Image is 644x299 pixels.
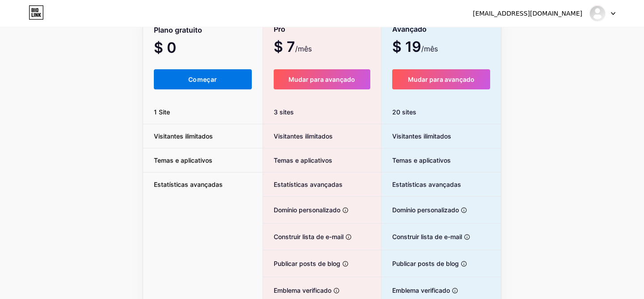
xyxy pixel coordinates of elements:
[392,38,421,55] font: $ 19
[392,25,427,34] font: Avançado
[274,260,340,267] font: Publicar posts de blog
[274,69,371,89] button: Mudar para avançado
[274,108,294,116] font: 3 sites
[392,206,459,214] font: Domínio personalizado
[274,286,331,294] font: Emblema verificado
[473,10,582,17] font: [EMAIL_ADDRESS][DOMAIN_NAME]
[295,44,312,53] font: /mês
[392,156,451,164] font: Temas e aplicativos
[154,156,212,164] font: Temas e aplicativos
[154,181,223,188] font: Estatísticas avançadas
[408,76,475,83] font: Mudar para avançado
[274,233,343,240] font: Construir lista de e-mail
[154,108,170,116] font: 1 Site
[154,39,176,56] font: $ 0
[589,5,606,22] img: cmovic
[188,76,217,83] font: Começar
[392,69,490,89] button: Mudar para avançado
[274,38,295,55] font: $ 7
[154,132,213,140] font: Visitantes ilimitados
[274,156,332,164] font: Temas e aplicativos
[274,206,340,214] font: Domínio personalizado
[274,132,333,140] font: Visitantes ilimitados
[392,132,451,140] font: Visitantes ilimitados
[154,25,202,34] font: Plano gratuito
[421,44,438,53] font: /mês
[154,69,252,89] button: Começar
[392,108,416,116] font: 20 sites
[392,260,459,267] font: Publicar posts de blog
[392,286,450,294] font: Emblema verificado
[274,25,285,34] font: Pró
[288,76,355,83] font: Mudar para avançado
[392,233,462,240] font: Construir lista de e-mail
[392,181,461,188] font: Estatísticas avançadas
[274,181,343,188] font: Estatísticas avançadas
